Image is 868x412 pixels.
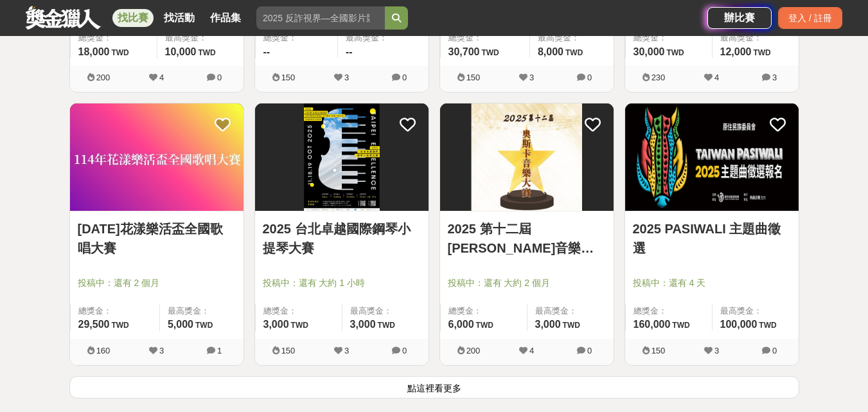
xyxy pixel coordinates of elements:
span: 150 [281,73,296,82]
span: 總獎金： [448,31,522,44]
span: 3,000 [263,319,289,330]
span: 0 [402,73,407,82]
img: Cover Image [70,103,244,211]
a: Cover Image [70,103,244,211]
span: TWD [291,321,308,330]
span: 30,700 [448,46,480,57]
span: 150 [466,73,481,82]
span: TWD [198,48,215,57]
span: TWD [195,321,213,330]
span: 最高獎金： [168,305,236,318]
span: 3 [772,73,777,82]
a: 找活動 [159,9,200,27]
div: 登入 / 註冊 [778,7,842,29]
span: 總獎金： [263,31,330,44]
span: 0 [402,346,407,355]
span: TWD [565,48,583,57]
span: 總獎金： [633,31,704,44]
span: -- [346,46,353,57]
a: [DATE]花漾樂活盃全國歌唱大賽 [78,219,236,258]
a: 2025 第十二屆[PERSON_NAME]音樂大賽 [448,219,606,258]
span: TWD [476,321,493,330]
a: 找比賽 [112,9,154,27]
span: 投稿中：還有 2 個月 [78,276,236,290]
span: 12,000 [720,46,752,57]
span: TWD [378,321,395,330]
span: 最高獎金： [535,305,606,318]
span: 最高獎金： [346,31,421,44]
a: 2025 台北卓越國際鋼琴小提琴大賽 [263,219,421,258]
span: 0 [587,73,592,82]
a: 2025 PASIWALI 主題曲徵選 [633,219,791,258]
span: 4 [714,73,719,82]
span: 投稿中：還有 4 天 [633,276,791,290]
span: TWD [111,48,128,57]
span: 最高獎金： [720,305,791,318]
a: 作品集 [205,9,246,27]
span: TWD [111,321,128,330]
span: 3 [344,346,349,355]
span: 1 [217,346,222,355]
span: 10,000 [165,46,197,57]
span: 18,000 [78,46,110,57]
span: TWD [481,48,499,57]
span: 總獎金： [633,305,704,318]
span: 100,000 [720,319,757,330]
span: 最高獎金： [165,31,236,44]
span: 230 [651,73,666,82]
span: 總獎金： [78,305,152,318]
span: 4 [529,346,534,355]
a: Cover Image [440,103,614,211]
span: 3,000 [535,319,561,330]
button: 點這裡看更多 [69,376,799,399]
span: 150 [281,346,296,355]
span: TWD [759,321,776,330]
span: -- [263,46,270,57]
span: 總獎金： [263,305,334,318]
span: 0 [772,346,777,355]
span: 3 [529,73,534,82]
input: 2025 反詐視界—全國影片競賽 [256,6,385,30]
span: 最高獎金： [350,305,421,318]
span: 200 [466,346,481,355]
span: 3,000 [350,319,376,330]
span: 3 [714,346,719,355]
span: 6,000 [448,319,474,330]
span: 30,000 [633,46,665,57]
span: TWD [753,48,770,57]
span: 150 [651,346,666,355]
span: 總獎金： [448,305,519,318]
span: 最高獎金： [720,31,791,44]
span: 3 [159,346,164,355]
span: 200 [96,73,111,82]
img: Cover Image [255,103,429,211]
span: 160,000 [633,319,671,330]
span: TWD [666,48,684,57]
span: TWD [563,321,580,330]
img: Cover Image [625,103,799,211]
span: 投稿中：還有 大約 1 小時 [263,276,421,290]
span: TWD [672,321,689,330]
span: 3 [344,73,349,82]
a: 辦比賽 [707,7,772,29]
span: 160 [96,346,111,355]
span: 8,000 [538,46,563,57]
a: Cover Image [255,103,429,211]
span: 5,000 [168,319,193,330]
span: 0 [217,73,222,82]
span: 29,500 [78,319,110,330]
span: 投稿中：還有 大約 2 個月 [448,276,606,290]
span: 總獎金： [78,31,149,44]
span: 4 [159,73,164,82]
img: Cover Image [440,103,614,211]
a: Cover Image [625,103,799,211]
span: 最高獎金： [538,31,606,44]
span: 0 [587,346,592,355]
